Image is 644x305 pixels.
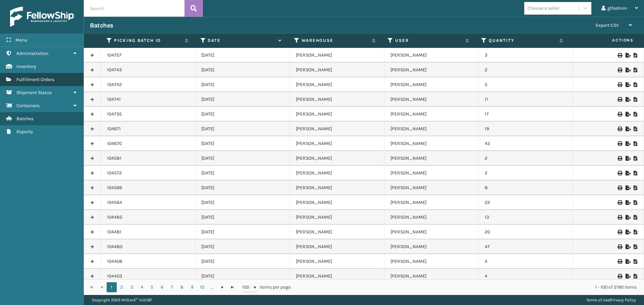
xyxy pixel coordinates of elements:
td: 47 [479,239,573,254]
a: 4 [137,282,147,292]
td: 2 [479,63,573,77]
td: [PERSON_NAME] [290,136,384,151]
i: Export to .xls [626,244,630,249]
td: [PERSON_NAME] [290,63,384,77]
td: 104757 [101,48,196,63]
td: 104485 [101,210,196,225]
i: Print Picklist [634,112,638,117]
td: [PERSON_NAME] [290,195,384,210]
span: 100 [242,284,252,291]
td: 4 [479,254,573,269]
span: Go to the last page [230,285,235,290]
i: Print Picklist [634,53,638,58]
td: [PERSON_NAME] [290,122,384,136]
td: [DATE] [195,122,290,136]
td: [DATE] [195,107,290,122]
i: Print Picklist Labels [618,97,622,102]
td: [PERSON_NAME] [384,122,479,136]
i: Print Picklist [634,215,638,220]
div: Choose a seller [528,5,559,12]
span: Batches [16,116,34,122]
label: User [395,37,462,44]
td: [PERSON_NAME] [290,166,384,180]
td: 104735 [101,107,196,122]
a: 3 [127,282,137,292]
p: Copyright 2023 Milliard™ v 1.0.187 [92,295,152,305]
i: Export to .xls [626,112,630,117]
td: 104480 [101,239,196,254]
td: 104742 [101,77,196,92]
div: | [586,295,636,305]
label: Date [208,37,275,44]
span: Containers [16,103,40,108]
td: [PERSON_NAME] [384,107,479,122]
a: ... [207,282,217,292]
i: Print Picklist Labels [618,200,622,205]
span: Go to the next page [220,285,225,290]
td: [PERSON_NAME] [290,210,384,225]
i: Print Picklist Labels [618,185,622,190]
i: Print Picklist Labels [618,82,622,87]
i: Export to .xls [626,141,630,146]
i: Print Picklist Labels [618,68,622,72]
td: [DATE] [195,269,290,284]
td: [DATE] [195,166,290,180]
i: Print Picklist [634,200,638,205]
td: 3 [479,48,573,63]
i: Export to .xls [626,200,630,205]
i: Print Picklist Labels [618,244,622,249]
a: 2 [117,282,127,292]
td: [PERSON_NAME] [290,254,384,269]
i: Print Picklist [634,259,638,264]
i: Print Picklist [634,127,638,131]
i: Print Picklist Labels [618,112,622,117]
td: [DATE] [195,63,290,77]
i: Print Picklist Labels [618,259,622,264]
td: 104481 [101,225,196,239]
span: Inventory [16,64,36,69]
td: [DATE] [195,48,290,63]
td: [PERSON_NAME] [290,225,384,239]
td: [DATE] [195,239,290,254]
td: 104408 [101,254,196,269]
td: 17 [479,107,573,122]
i: Export to .xls [626,68,630,72]
i: Export to .xls [626,274,630,279]
td: [PERSON_NAME] [384,151,479,166]
i: Export to .xls [626,97,630,102]
td: [PERSON_NAME] [384,48,479,63]
td: 19 [479,122,573,136]
td: [DATE] [195,151,290,166]
a: Terms of Use [586,298,609,302]
div: 1 - 100 of 2190 items [300,284,637,291]
td: 13 [479,210,573,225]
a: Go to the last page [227,282,237,292]
i: Export to .xls [626,156,630,161]
td: 11 [479,92,573,107]
i: Print Picklist [634,244,638,249]
i: Export to .xls [626,82,630,87]
i: Print Picklist [634,185,638,190]
a: 5 [147,282,157,292]
i: Print Picklist Labels [618,53,622,58]
a: 8 [177,282,187,292]
i: Export to .xls [626,230,630,234]
td: [DATE] [195,136,290,151]
span: items per page [242,282,291,292]
td: [PERSON_NAME] [384,180,479,195]
td: 104403 [101,269,196,284]
label: Picking batch ID [114,37,181,44]
img: logo [10,7,74,27]
td: [PERSON_NAME] [384,239,479,254]
h3: Batches [90,21,113,29]
td: [PERSON_NAME] [384,254,479,269]
i: Print Picklist Labels [618,215,622,220]
td: 104564 [101,195,196,210]
i: Print Picklist [634,97,638,102]
i: Export to .xls [626,53,630,58]
td: [DATE] [195,77,290,92]
td: 2 [479,166,573,180]
td: [DATE] [195,195,290,210]
td: [PERSON_NAME] [290,180,384,195]
td: 20 [479,225,573,239]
